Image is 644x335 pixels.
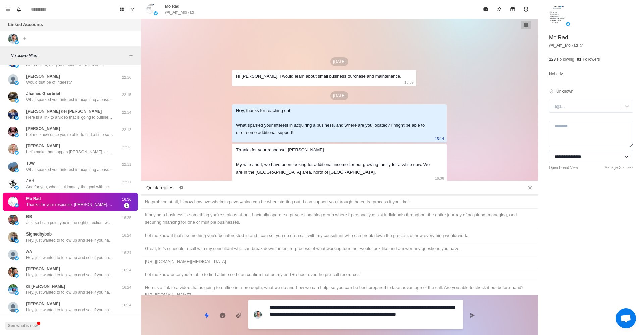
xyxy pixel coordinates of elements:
p: 16:24 [118,250,135,256]
img: picture [15,274,19,278]
p: 22:14 [118,110,135,115]
img: picture [15,309,19,313]
p: 16:36 [435,175,444,182]
img: picture [8,179,18,189]
button: See what's new [5,322,40,330]
button: Mark as read [479,3,492,16]
button: Reply with AI [216,309,229,322]
p: What sparked your interest in acquiring a business, and where are you located? I might be able to... [26,97,113,103]
p: Hey, just wanted to follow up and see if you had a chance to check out the course I sent over. Ha... [26,272,113,278]
p: Hey, just wanted to follow up and see if you had a chance to check out the course I sent over. Ha... [26,307,113,313]
p: 22:16 [118,75,135,80]
p: Following [557,56,574,62]
button: Add media [232,309,246,322]
img: picture [8,215,18,225]
span: 1 [124,203,129,208]
p: Let me know once you’re able to find a time so I can confirm that on my end + shoot over the pre-... [26,132,113,138]
img: picture [8,250,18,260]
p: TJW [26,160,35,166]
p: Unknown [556,88,573,94]
p: Quick replies [146,184,173,191]
p: Just so I can point you in the right direction, what do you feel is the biggest factor holding yo... [26,220,113,226]
img: picture [8,267,18,277]
p: 22:15 [118,92,135,98]
p: [PERSON_NAME] [26,73,60,79]
img: picture [15,98,19,103]
img: picture [8,74,18,84]
img: picture [8,33,18,44]
p: 16:24 [118,267,135,273]
p: 22:11 [118,179,135,185]
p: JAH [26,178,34,184]
p: Nobody [549,70,563,78]
p: 22:13 [118,127,135,133]
img: picture [8,144,18,154]
p: 91 [577,56,581,62]
p: And for you, what is ultimately the goal with acquiring a business? [26,184,113,190]
p: [PERSON_NAME] [26,143,60,149]
p: Mo Rad [165,3,179,9]
div: Here is a link to a video that is going to outline in more depth, what we do and how we can help,... [145,284,534,299]
p: Thanks for your response, [PERSON_NAME]. My wife and I, we have been looking for additional incom... [26,202,113,208]
img: picture [15,221,19,225]
div: Thanks for your response, [PERSON_NAME]. My wife and I, we have been looking for additional incom... [236,146,432,176]
img: picture [146,4,157,15]
p: [DATE] [330,91,348,100]
p: BB [26,214,32,220]
p: Jhames Gharbriel [26,91,60,97]
p: [PERSON_NAME] [26,266,60,272]
p: 22:11 [118,162,135,167]
img: picture [15,133,19,137]
p: 16:09 [404,79,414,86]
a: @I_Am_MoRad [549,42,583,48]
p: [PERSON_NAME] [26,301,60,307]
img: picture [15,186,19,190]
img: picture [8,92,18,102]
p: @I_Am_MoRad [165,9,194,15]
p: Hey, just wanted to follow up and see if you had a chance to check out the course I sent over. Ha... [26,289,113,295]
a: Open Board View [549,165,578,171]
img: picture [254,311,262,319]
div: If buying a business is something you're serious about, I actually operate a private coaching gro... [145,211,534,226]
p: [DATE] [330,57,348,66]
img: picture [15,203,19,207]
img: picture [15,256,19,260]
p: Let's make that happen [PERSON_NAME], are you specifically looking to start a business, or are yo... [26,149,113,155]
button: Add filters [127,52,135,60]
img: picture [15,64,19,68]
div: Open chat [616,308,636,328]
button: Pin [492,3,506,16]
div: Great, let’s schedule a call with my consultant who can break down the entire process of what wor... [145,245,534,252]
p: 16:24 [118,302,135,308]
button: Notifications [13,4,24,15]
p: dr [PERSON_NAME] [26,283,65,289]
img: picture [8,197,18,207]
button: Add reminder [519,3,533,16]
p: Here is a link to a video that is going to outline in more depth, what we do and how we can help,... [26,114,113,120]
button: Quick replies [200,309,213,322]
div: No problem at all, I know how overwhelming everything can be when starting out. I can support you... [145,198,534,206]
p: [PERSON_NAME] del [PERSON_NAME] [26,108,102,114]
div: Hi [PERSON_NAME]. I would learn about small business purchase and maintenance. [236,73,401,80]
p: Followers [583,56,600,62]
button: Add account [21,35,29,43]
button: Close quick replies [525,182,535,193]
a: Manage Statuses [604,165,633,171]
p: 22:13 [118,144,135,150]
img: picture [8,127,18,137]
img: picture [15,291,19,295]
p: 16:24 [118,285,135,290]
p: 16:36 [118,197,135,202]
img: picture [15,81,19,85]
div: [URL][DOMAIN_NAME][MEDICAL_DATA] [145,258,534,265]
p: [PERSON_NAME] [26,126,60,132]
img: picture [549,5,569,25]
img: picture [154,11,158,15]
button: Send message [466,309,479,322]
img: picture [8,232,18,242]
img: picture [8,109,18,119]
button: Show unread conversations [127,4,138,15]
p: Would that be of interest? [26,79,72,85]
p: Mo Rad [26,196,41,202]
p: Mo Rad [549,33,568,42]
